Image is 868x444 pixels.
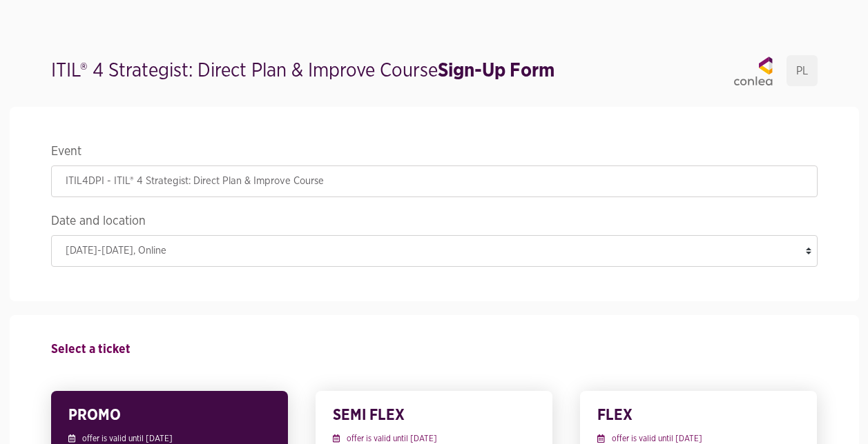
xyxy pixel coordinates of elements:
input: ITIL4DPI - ITIL® 4 Strategist: Direct Plan & Improve Course [51,165,818,197]
a: PL [787,55,818,86]
legend: Event [51,141,818,165]
h3: PROMO [68,405,271,425]
h3: SEMI FLEX [333,405,535,425]
h3: FLEX [597,405,800,425]
h4: Select a ticket [51,336,818,363]
strong: Sign-Up Form [438,61,554,81]
legend: Date and location [51,211,818,235]
h1: ITIL® 4 Strategist: Direct Plan & Improve Course [51,57,554,85]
